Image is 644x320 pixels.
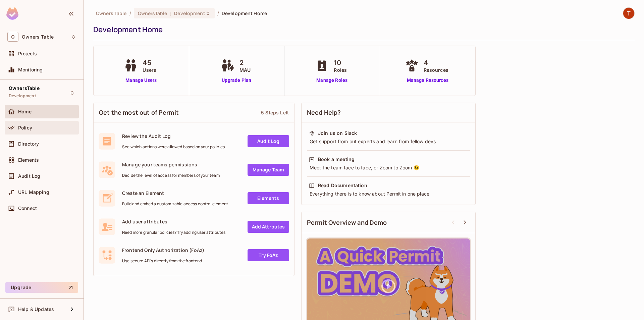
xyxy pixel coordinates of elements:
[18,141,39,147] span: Directory
[9,93,36,99] span: Development
[334,66,347,73] span: Roles
[261,109,289,116] div: 5 Steps Left
[239,58,251,68] span: 2
[122,161,220,168] span: Manage your teams permissions
[219,77,254,84] a: Upgrade Plan
[314,77,350,84] a: Manage Roles
[334,58,347,68] span: 10
[424,66,448,73] span: Resources
[248,164,289,176] a: Manage Team
[174,10,205,16] span: Development
[248,249,289,261] a: Try FoAz
[22,34,54,40] span: Workspace: Owners Table
[143,66,156,73] span: Users
[18,157,39,163] span: Elements
[239,66,251,73] span: MAU
[18,51,37,56] span: Projects
[217,10,219,16] li: /
[18,173,40,179] span: Audit Log
[18,109,32,114] span: Home
[96,10,127,16] span: the active workspace
[122,201,228,207] span: Build and embed a customizable access control element
[169,11,172,16] span: :
[93,24,631,35] div: Development Home
[248,135,289,147] a: Audit Log
[248,192,289,204] a: Elements
[307,218,387,227] span: Permit Overview and Demo
[6,7,18,20] img: SReyMgAAAABJRU5ErkJggg==
[318,130,357,137] div: Join us on Slack
[248,221,289,233] a: Add Attrbutes
[9,86,40,91] span: OwnersTable
[122,144,225,150] span: See which actions were allowed based on your policies
[7,32,18,42] span: O
[318,182,367,189] div: Read Documentation
[18,206,37,211] span: Connect
[18,190,49,195] span: URL Mapping
[122,190,228,196] span: Create an Element
[122,218,225,225] span: Add user attributes
[122,77,160,84] a: Manage Users
[99,108,179,117] span: Get the most out of Permit
[424,58,448,68] span: 4
[623,8,634,19] img: TableSteaks Development
[222,10,267,16] span: Development Home
[122,258,204,264] span: Use secure API's directly from the frontend
[18,67,43,72] span: Monitoring
[122,133,225,139] span: Review the Audit Log
[307,108,341,117] span: Need Help?
[404,77,452,84] a: Manage Resources
[18,125,32,130] span: Policy
[122,230,225,235] span: Need more granular policies? Try adding user attributes
[18,307,54,312] span: Help & Updates
[309,191,468,197] div: Everything there is to know about Permit in one place
[318,156,355,163] div: Book a meeting
[122,173,220,178] span: Decide the level of access for members of your team
[309,164,468,171] div: Meet the team face to face, or Zoom to Zoom 😉
[122,247,204,253] span: Frontend Only Authorization (FoAz)
[5,282,78,293] button: Upgrade
[309,138,468,145] div: Get support from out experts and learn from fellow devs
[129,10,131,16] li: /
[143,58,156,68] span: 45
[138,10,167,16] span: OwnersTable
